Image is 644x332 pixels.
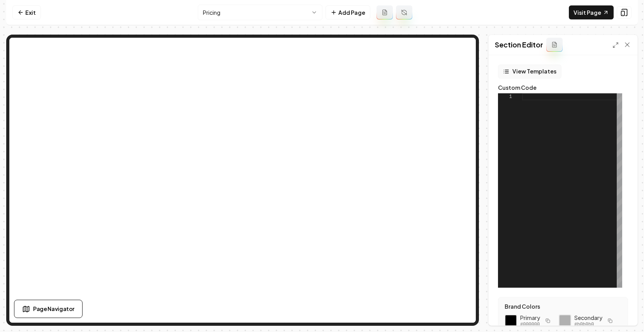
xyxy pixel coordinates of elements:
span: #000000 [520,322,540,328]
label: Brand Colors [505,304,621,309]
button: Regenerate page [396,5,412,19]
div: Click to copy primary color [505,315,517,327]
label: Custom Code [498,85,628,90]
button: Add admin page prompt [377,5,393,19]
span: Secondary [574,314,602,322]
button: Add Page [326,5,370,19]
button: Page Navigator [14,300,83,318]
button: Add admin section prompt [546,38,563,52]
button: View Templates [498,65,561,79]
a: Visit Page [569,5,614,19]
span: #b0b0b0 [574,322,602,328]
h2: Section Editor [495,39,543,50]
span: Primary [520,314,540,322]
span: Page Navigator [33,305,74,313]
div: 1 [498,93,512,100]
a: Exit [12,5,41,19]
div: Click to copy secondary color [559,315,571,327]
